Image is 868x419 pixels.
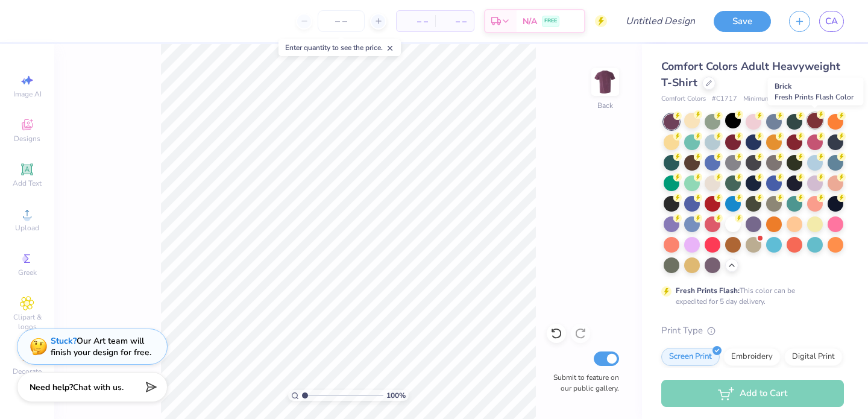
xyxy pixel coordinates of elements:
span: CA [825,14,838,28]
span: Image AI [13,89,42,99]
strong: Stuck? [51,335,77,347]
span: N/A [523,15,537,28]
span: FREE [544,17,557,25]
span: Upload [15,223,39,233]
div: This color can be expedited for 5 day delivery. [676,285,824,307]
button: Save [714,11,771,32]
a: CA [819,11,844,32]
input: – – [318,10,365,32]
span: Comfort Colors Adult Heavyweight T-Shirt [661,59,840,90]
span: Add Text [13,178,42,188]
span: Designs [14,134,40,143]
div: Screen Print [661,348,720,366]
span: Fresh Prints Flash Color [775,92,854,102]
div: Digital Print [784,348,843,366]
img: Back [593,70,617,94]
label: Submit to feature on our public gallery. [547,372,619,394]
span: Decorate [13,367,42,376]
span: Minimum Order: 24 + [743,94,804,104]
span: 100 % [386,390,406,401]
div: Our Art team will finish your design for free. [51,335,151,358]
span: – – [442,15,467,28]
div: Brick [768,78,864,106]
div: Enter quantity to see the price. [278,39,401,56]
span: Greek [18,268,37,277]
div: Back [597,100,613,111]
strong: Fresh Prints Flash: [676,286,740,295]
span: # C1717 [712,94,737,104]
span: Chat with us. [73,382,124,393]
div: Embroidery [723,348,781,366]
span: – – [404,15,428,28]
input: Untitled Design [616,9,705,33]
div: Print Type [661,324,844,338]
span: Clipart & logos [6,312,48,332]
span: Comfort Colors [661,94,706,104]
strong: Need help? [30,382,73,393]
